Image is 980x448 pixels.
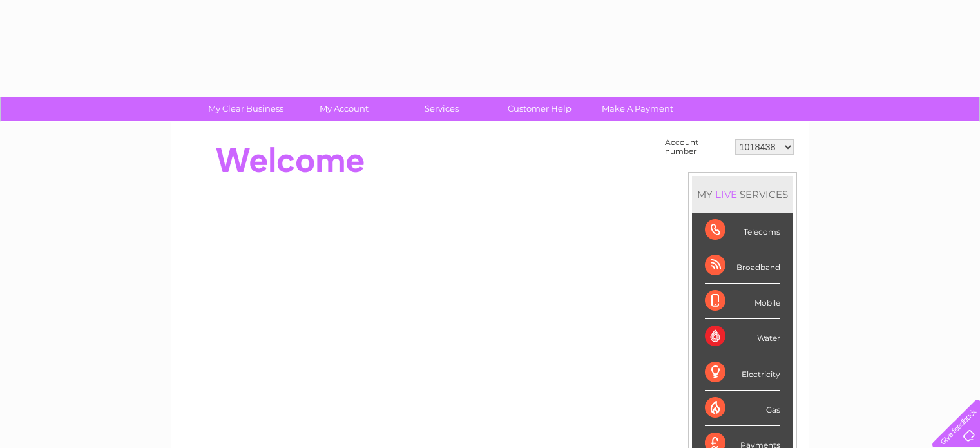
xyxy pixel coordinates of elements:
div: Broadband [705,248,780,284]
div: LIVE [713,188,740,200]
div: Mobile [705,284,780,319]
a: My Clear Business [193,97,299,121]
a: Customer Help [486,97,593,121]
div: Gas [705,391,780,426]
a: Services [389,97,495,121]
td: Account number [662,135,732,159]
a: Make A Payment [584,97,691,121]
a: My Account [291,97,397,121]
div: MY SERVICES [692,176,793,213]
div: Water [705,319,780,355]
div: Telecoms [705,213,780,248]
div: Electricity [705,355,780,391]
